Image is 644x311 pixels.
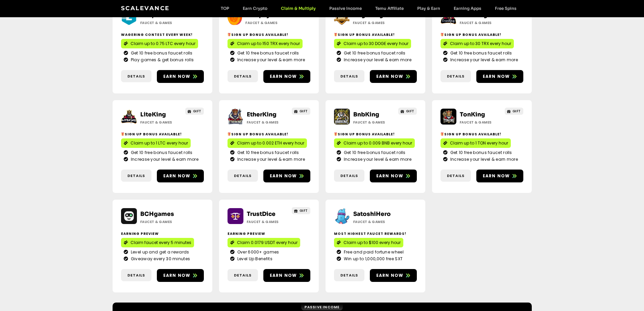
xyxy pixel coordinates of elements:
a: Earn now [157,269,204,282]
a: Claim 0.0179 USDT every hour [228,238,300,247]
span: Free and paid fortune wheel [342,249,404,255]
h2: Faucet & Games [353,20,395,25]
span: Claim faucet every 5 minutes [130,240,191,246]
span: Details [340,173,358,179]
img: 🎁 [121,132,124,136]
span: Details [447,73,464,79]
a: Claim up to 1 LTC every hour [121,138,191,148]
span: Details [234,73,252,79]
h2: Most highest faucet rewards! [334,231,417,236]
a: TOP [214,6,236,11]
a: Claim up to 0.002 ETH every hour [228,138,307,148]
a: Claim up to 30 DOGE every hour [334,39,411,48]
a: Passive Income [301,304,343,310]
span: Claim up to 150 TRX every hour [237,41,300,47]
span: Level up and get a rewards [129,249,189,255]
img: 🎁 [440,33,444,36]
a: LiteKing [140,111,166,118]
span: Claim up to 1 LTC every hour [130,140,188,146]
a: Claim up to $100 every hour [334,238,403,247]
a: GIFT [292,207,310,214]
h2: Earning Preview [121,231,204,236]
a: Earn now [476,70,523,83]
img: 🎁 [334,33,337,36]
h2: Wagering contest every week! [121,32,204,37]
h2: Faucet & Games [353,120,396,125]
span: Claim up to 30 TRX every hour [450,41,511,47]
h2: Sign Up Bonus Available! [334,32,417,37]
h2: Faucet & Games [247,219,289,224]
span: GIFT [193,109,201,114]
a: Earn now [263,170,310,182]
span: Play games & get bonus rolls [129,57,194,63]
span: Earn now [163,73,191,80]
a: TonKing [460,111,485,118]
a: Free Spins [488,6,523,11]
a: Details [228,269,258,282]
span: Claim up to 0.002 ETH every hour [237,140,304,146]
span: GIFT [406,109,414,114]
img: 🎁 [334,132,337,136]
h2: Faucet & Games [353,219,396,224]
span: Earn now [270,272,297,279]
span: Claim 0.0179 USDT every hour [237,240,297,246]
img: 🎁 [228,33,231,36]
h2: Faucet & Games [460,20,502,25]
a: Claim up to 1 TON every hour [440,138,511,148]
h2: Faucet & Games [140,219,183,224]
h2: Sign Up Bonus Available! [334,132,417,137]
span: Win up to 1,000,000 free SXT [342,256,403,262]
span: Earn now [483,73,510,80]
h2: Faucet & Games [140,20,183,25]
span: GIFT [512,109,521,114]
span: Increase your level & earn more [342,57,411,63]
span: Increase your level & earn more [236,156,305,162]
h2: Faucet & Games [140,120,183,125]
span: Increase your level & earn more [449,57,518,63]
a: Claim up to 0.75 LTC every hour [121,39,198,48]
span: Get 10 free bonus faucet rolls [342,50,406,56]
span: Earn now [163,173,191,179]
span: Details [340,272,358,278]
a: Details [334,269,364,282]
a: Details [121,70,151,83]
span: Claim up to 1 TON every hour [450,140,508,146]
span: Details [127,173,145,179]
a: GIFT [505,108,523,115]
span: Claim up to $100 every hour [343,240,401,246]
span: Increase your level & earn more [342,156,411,162]
h2: Sign Up Bonus Available! [121,132,204,137]
a: Earn Crypto [236,6,274,11]
span: Increase your level & earn more [449,156,518,162]
a: Temu Affiliate [368,6,410,11]
span: Claim up to 0.009 BNB every hour [343,140,412,146]
a: EtherKing [247,111,277,118]
span: Passive Income [305,305,340,310]
a: Details [121,170,151,182]
a: Play & Earn [410,6,447,11]
a: Earn now [370,70,417,83]
span: Details [234,272,252,278]
h2: Sign Up Bonus Available! [440,32,523,37]
a: GIFT [398,108,417,115]
span: Get 10 free bonus faucet rolls [129,150,193,156]
span: Earn now [270,73,297,80]
a: TrustDice [247,210,276,218]
span: Details [127,272,145,278]
span: Increase your level & earn more [129,156,198,162]
span: Claim up to 30 DOGE every hour [343,41,408,47]
span: Earn now [376,173,404,179]
h2: Sign Up Bonus Available! [440,132,523,137]
nav: Menu [214,6,523,11]
a: GIFT [292,108,310,115]
a: Earn now [157,70,204,83]
img: 🎁 [440,132,444,136]
a: Claim & Multiply [274,6,323,11]
span: GIFT [300,208,308,213]
span: Claim up to 0.75 LTC every hour [130,41,195,47]
a: Details [228,70,258,83]
span: Get 10 free bonus faucet rolls [449,150,512,156]
span: Earn now [376,73,404,80]
a: Details [334,70,364,83]
a: Details [334,170,364,182]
